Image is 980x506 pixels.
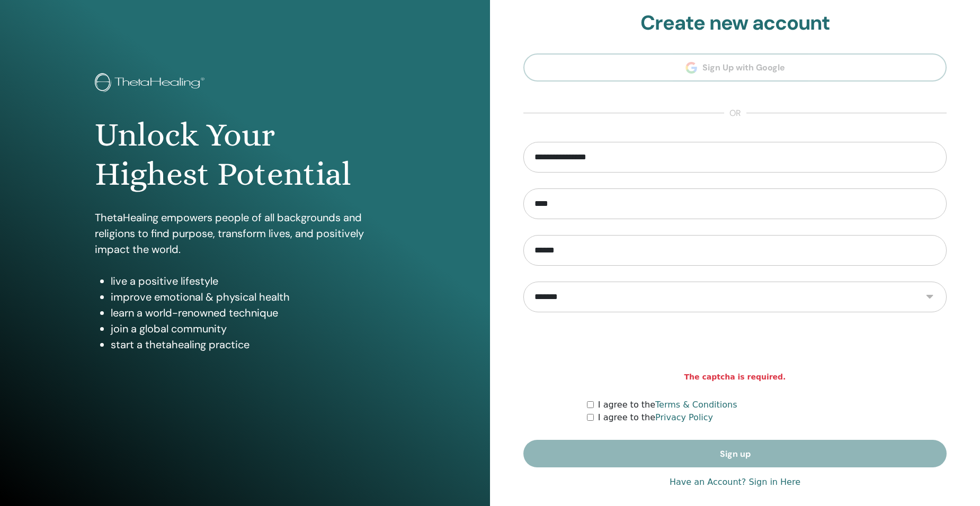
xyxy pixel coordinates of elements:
[670,476,800,489] a: Have an Account? Sign in Here
[111,337,395,353] li: start a thetahealing practice
[111,321,395,337] li: join a global community
[684,372,786,383] strong: The captcha is required.
[598,411,713,424] label: I agree to the
[598,399,737,411] label: I agree to the
[111,273,395,289] li: live a positive lifestyle
[655,412,713,422] a: Privacy Policy
[724,107,746,120] span: or
[95,210,395,257] p: ThetaHealing empowers people of all backgrounds and religions to find purpose, transform lives, a...
[95,115,395,194] h1: Unlock Your Highest Potential
[523,11,947,35] h2: Create new account
[111,305,395,321] li: learn a world-renowned technique
[655,328,816,369] iframe: reCAPTCHA
[111,289,395,305] li: improve emotional & physical health
[655,400,737,410] a: Terms & Conditions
